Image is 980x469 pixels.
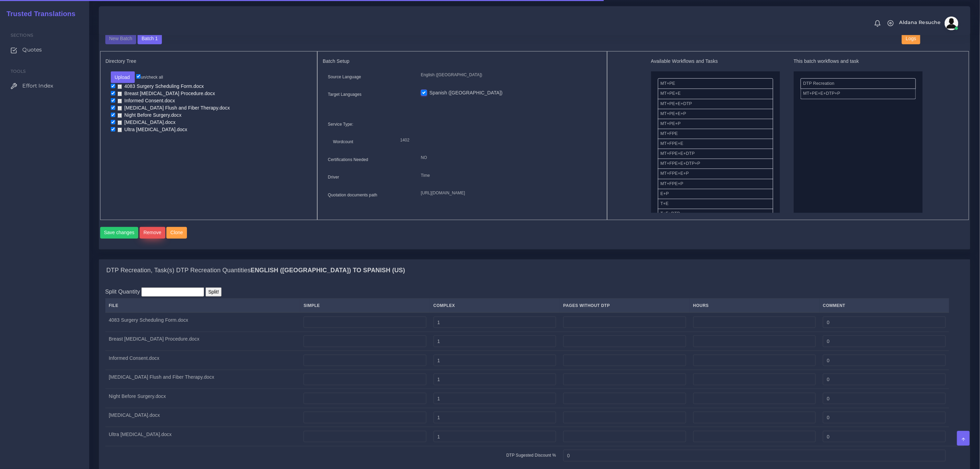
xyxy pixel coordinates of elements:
[300,299,430,313] th: Simple
[658,169,773,179] li: MT+FPE+E+P
[100,227,139,239] button: Save changes
[421,190,597,197] p: [URL][DOMAIN_NAME]
[658,149,773,159] li: MT+FPE+E+DTP
[105,370,300,389] td: [MEDICAL_DATA] Flush and Fiber Therapy.docx
[136,74,141,79] input: un/check all
[105,389,300,408] td: Night Before Surgery.docx
[105,299,300,313] th: File
[658,179,773,189] li: MT+FPE+P
[658,189,773,199] li: E+P
[328,91,362,98] label: Target Languages
[115,126,190,133] a: Ultra [MEDICAL_DATA].docx
[658,129,773,139] li: MT+FPE
[896,16,961,30] a: Aldana Resucheavatar
[658,89,773,99] li: MT+PE+E
[328,121,353,127] label: Service Type:
[506,452,556,458] label: DTP Sugested Discount %
[560,299,690,313] th: Pages Without DTP
[328,74,361,80] label: Source Language
[111,71,135,83] button: Upload
[105,351,300,370] td: Informed Consent.docx
[105,312,300,332] td: 4083 Surgery Scheduling Form.docx
[429,89,503,96] label: Spanish ([GEOGRAPHIC_DATA])
[105,287,140,296] label: Split Quantity
[166,227,187,239] button: Clone
[115,112,184,118] a: Night Before Surgery.docx
[22,46,42,54] span: Quotes
[658,99,773,109] li: MT+PE+E+DTP
[5,79,84,93] a: Effort Index
[22,82,53,90] span: Effort Index
[106,58,312,64] h5: Directory Tree
[333,139,353,145] label: Wordcount
[430,299,560,313] th: Complex
[323,58,602,64] h5: Batch Setup
[105,33,137,45] button: New Batch
[328,192,377,198] label: Quotation documents path
[5,43,84,57] a: Quotes
[658,109,773,119] li: MT+PE+E+P
[689,299,819,313] th: Hours
[658,209,773,219] li: T+E+DTP
[99,260,970,282] div: DTP Recreation, Task(s) DTP Recreation QuantitiesEnglish ([GEOGRAPHIC_DATA]) TO Spanish (US)
[140,227,167,239] a: Remove
[658,159,773,169] li: MT+FPE+E+DTP+P
[794,58,923,64] h5: This batch workflows and task
[906,36,916,41] span: Logs
[658,119,773,129] li: MT+PE+P
[251,267,405,274] b: English ([GEOGRAPHIC_DATA]) TO Spanish (US)
[138,35,162,41] a: Batch 1
[421,172,597,179] p: Time
[328,157,368,163] label: Certifications Needed
[651,58,780,64] h5: Available Workflows and Tasks
[899,20,941,25] span: Aldana Resuche
[658,199,773,209] li: T+E
[115,119,178,126] a: [MEDICAL_DATA].docx
[105,408,300,427] td: [MEDICAL_DATA].docx
[115,90,217,97] a: Breast [MEDICAL_DATA] Procedure.docx
[106,267,405,274] h4: DTP Recreation, Task(s) DTP Recreation Quantities
[105,35,137,41] a: New Batch
[138,33,162,45] button: Batch 1
[819,299,949,313] th: Comment
[328,174,339,180] label: Driver
[658,139,773,149] li: MT+FPE+E
[658,78,773,89] li: MT+PE
[11,69,26,74] span: Tools
[105,427,300,446] td: Ultra [MEDICAL_DATA].docx
[801,78,916,89] li: DTP Recreation
[421,71,597,79] p: English ([GEOGRAPHIC_DATA])
[205,287,222,297] input: Split!
[902,33,920,45] button: Logs
[421,154,597,161] p: NO
[11,33,33,38] span: Sections
[2,8,75,20] a: Trusted Translations
[136,74,163,80] label: un/check all
[140,227,165,239] button: Remove
[115,83,206,90] a: 4083 Surgery Scheduling Form.docx
[801,89,916,99] li: MT+PE+E+DTP+P
[115,98,178,104] a: Informed Consent.docx
[115,105,233,111] a: [MEDICAL_DATA] Flush and Fiber Therapy.docx
[2,10,75,18] h2: Trusted Translations
[166,227,188,239] a: Clone
[400,137,591,144] p: 1402
[105,332,300,351] td: Breast [MEDICAL_DATA] Procedure.docx
[945,16,958,30] img: avatar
